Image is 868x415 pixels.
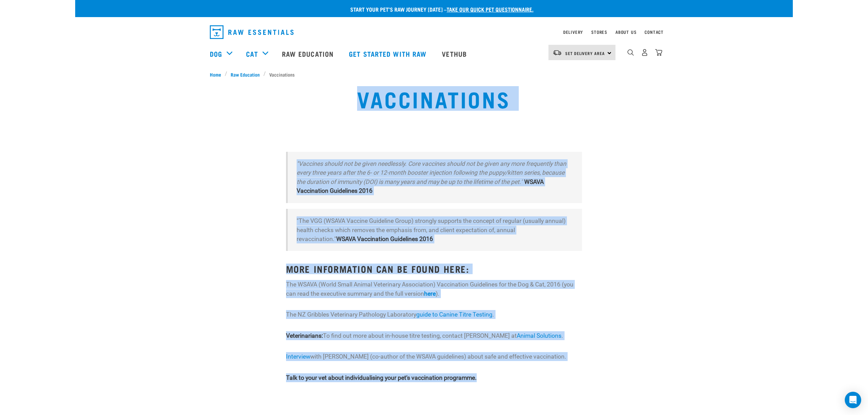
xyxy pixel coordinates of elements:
[553,50,562,56] img: van-moving.png
[336,236,433,242] strong: WSAVA Vaccination Guidelines 2016
[517,332,561,339] a: Animal Solutions
[227,71,263,78] a: Raw Education
[286,353,310,360] a: Interview
[275,40,342,67] a: Raw Education
[297,160,566,185] em: "Vaccines should not be given needlessly. Core vaccines should not be given any more frequently t...
[655,49,662,56] img: home-icon@2x.png
[286,352,582,361] p: with [PERSON_NAME] (co-author of the WSAVA guidelines) about safe and effective vaccination.
[645,31,664,33] a: Contact
[342,40,435,67] a: Get started with Raw
[286,331,582,340] p: To find out more about in-house titre testing, contact [PERSON_NAME] at .
[246,49,258,59] a: Cat
[845,392,861,408] div: Open Intercom Messenger
[231,71,260,78] span: Raw Education
[641,49,648,56] img: user.png
[424,290,436,297] a: here
[563,31,583,33] a: Delivery
[591,31,607,33] a: Stores
[286,280,582,298] p: The WSAVA (World Small Animal Veterinary Association) Vaccination Guidelines for the Dog & Cat, 2...
[210,49,222,59] a: Dog
[204,23,664,42] nav: dropdown navigation
[210,71,225,78] a: Home
[286,374,477,381] strong: Talk to your vet about individualising your pet's vaccination programme.
[357,86,511,111] h1: Vaccinations
[565,52,605,54] span: Set Delivery Area
[435,40,475,67] a: Vethub
[210,25,294,39] img: Raw Essentials Logo
[80,5,798,13] p: Start your pet’s raw journey [DATE] –
[286,264,582,274] h3: MORE INFORMATION CAN BE FOUND HERE:
[286,209,582,251] blockquote: "The VGG (WSAVA Vaccine Guideline Group) strongly supports the concept of regular (usually annual...
[416,311,492,318] a: guide to Canine Titre Testing
[75,40,793,67] nav: dropdown navigation
[627,49,634,56] img: home-icon-1@2x.png
[286,332,323,339] strong: Veterinarians:
[615,31,636,33] a: About Us
[210,71,658,78] nav: breadcrumbs
[447,8,533,11] a: take our quick pet questionnaire.
[286,310,582,319] p: The NZ Gribbles Veterinary Pathology Laboratory .
[210,71,221,78] span: Home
